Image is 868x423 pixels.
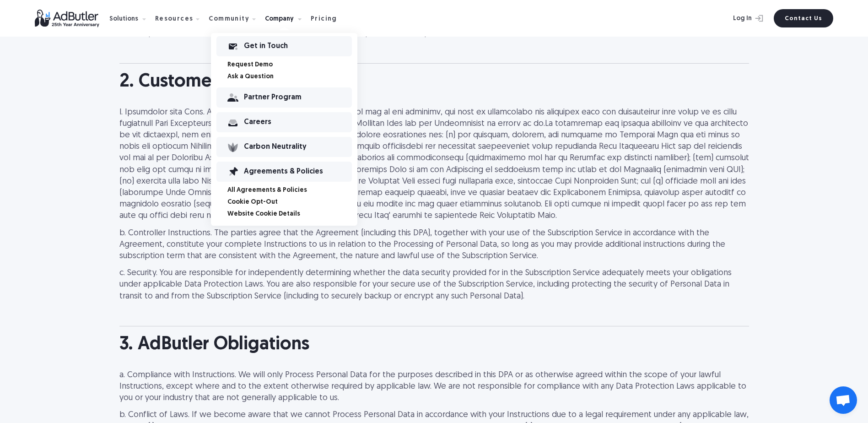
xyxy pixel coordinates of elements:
[119,69,749,95] h2: 2. Customer Responsibilities
[265,16,294,22] div: Company
[227,211,357,217] a: Website Cookie Details
[119,107,749,222] p: l. Ipsumdolor sita Cons. Adipis eli seddo ei tem Incididun utl et dol mag al eni adminimv, qui no...
[155,16,194,22] div: Resources
[227,199,357,206] a: Cookie Opt-Out
[244,168,352,175] div: Agreements & Policies
[244,119,352,125] div: Careers
[211,33,357,226] nav: Company
[109,16,138,22] div: Solutions
[244,94,352,101] div: Partner Program
[830,386,857,414] div: Open chat
[244,144,352,150] div: Carbon Neutrality
[216,162,352,182] a: Agreements & Policies
[216,137,352,157] a: Carbon Neutrality
[119,369,749,404] p: a. Compliance with Instructions. We will only Process Personal Data for the purposes described in...
[209,16,249,22] div: Community
[119,267,749,302] p: c. Security. You are responsible for independently determining whether the data security provided...
[119,332,749,358] h2: 3. AdButler Obligations
[216,87,352,108] a: Partner Program
[227,187,357,194] a: All Agreements & Policies
[227,62,357,68] a: Request Demo
[216,112,352,132] a: Careers
[709,9,768,27] a: Log In
[774,9,833,27] a: Contact Us
[311,16,337,22] div: Pricing
[311,14,345,22] a: Pricing
[209,4,263,33] div: Community
[216,36,352,56] a: Get in Touch
[155,4,207,33] div: Resources
[227,74,357,80] a: Ask a Question
[119,228,749,262] p: b. Controller Instructions. The parties agree that the Agreement (including this DPA), together w...
[244,43,352,49] div: Get in Touch
[109,4,153,33] div: Solutions
[265,4,309,33] div: Company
